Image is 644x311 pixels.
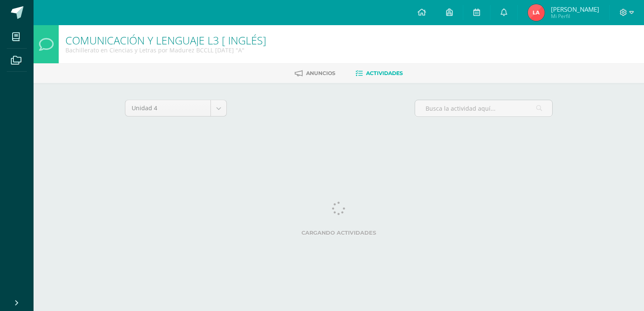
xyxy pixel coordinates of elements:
a: Actividades [356,67,403,80]
a: Anuncios [295,67,335,80]
label: Cargando actividades [125,230,553,236]
div: Bachillerato en Ciencias y Letras por Madurez BCCLL DOMINGO 'A' [65,46,266,54]
span: Unidad 4 [132,100,204,116]
span: [PERSON_NAME] [551,5,599,13]
a: COMUNICACIÓN Y LENGUAJE L3 [ INGLÉS] [65,33,266,47]
img: e7d7dda0238541e33caf33b1adac0cd6.png [528,4,545,21]
span: Actividades [366,70,403,76]
span: Anuncios [306,70,335,76]
h1: COMUNICACIÓN Y LENGUAJE L3 [ INGLÉS] [65,34,266,46]
a: Unidad 4 [125,100,226,116]
input: Busca la actividad aquí... [415,100,552,117]
span: Mi Perfil [551,13,599,20]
